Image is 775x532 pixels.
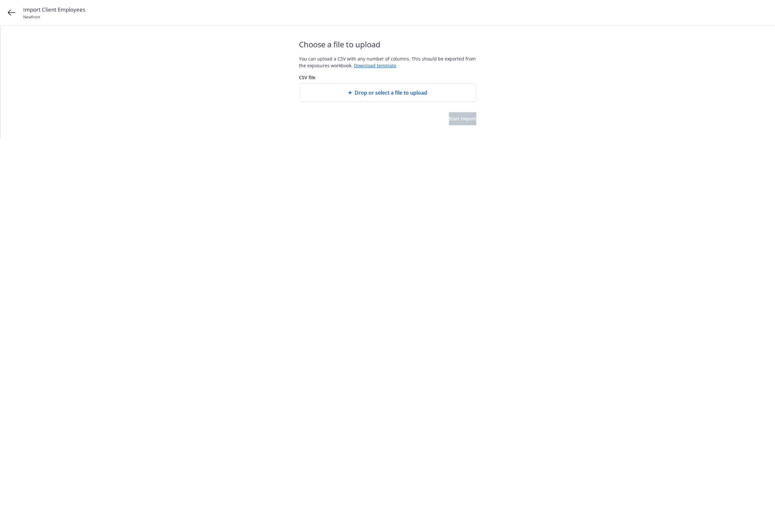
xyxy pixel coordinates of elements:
div: Drop or select a file to upload [299,83,476,102]
span: Import Client Employees [23,5,85,14]
span: CSV file [299,74,476,81]
button: Start import [449,112,476,125]
span: Newfront [23,14,40,20]
span: Start import [449,116,476,122]
a: Download template [354,62,397,69]
span: Drop or select a file to upload [355,89,427,97]
div: You can upload a CSV with any number of columns. This should be exported from the exposures workb... [299,55,476,69]
span: Choose a file to upload [299,39,476,50]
